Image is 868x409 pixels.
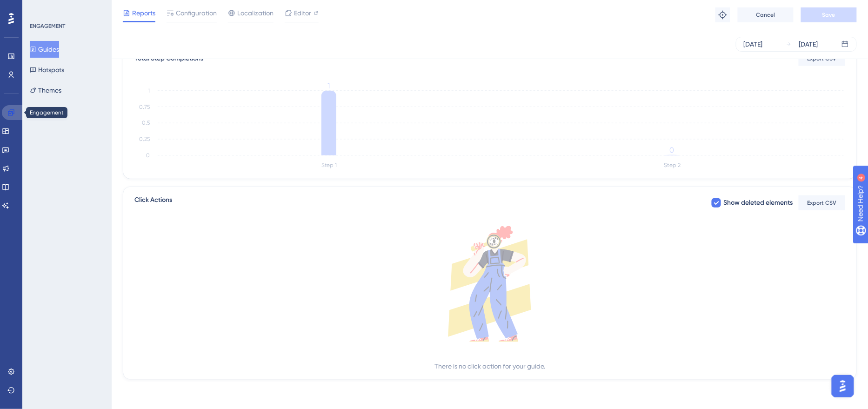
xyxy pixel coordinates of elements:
[237,7,274,19] span: Localization
[30,82,61,99] button: Themes
[294,7,311,19] span: Editor
[30,61,64,78] button: Hotspots
[142,120,150,127] tspan: 0.5
[321,162,337,169] tspan: Step 1
[328,81,330,90] tspan: 1
[65,5,67,12] div: 4
[139,104,150,110] tspan: 0.75
[744,39,763,50] div: [DATE]
[829,372,857,400] iframe: UserGuiding AI Assistant Launcher
[799,195,845,210] button: Export CSV
[22,2,58,13] span: Need Help?
[176,7,217,19] span: Configuration
[724,197,793,208] span: Show deleted elements
[148,87,150,94] tspan: 1
[670,146,674,154] tspan: 0
[664,162,681,169] tspan: Step 2
[146,152,150,159] tspan: 0
[434,361,545,372] div: There is no click action for your guide.
[799,39,818,50] div: [DATE]
[134,194,172,211] span: Click Actions
[801,7,857,22] button: Save
[132,7,155,19] span: Reports
[139,136,150,143] tspan: 0.25
[738,7,794,22] button: Cancel
[756,11,775,19] span: Cancel
[30,41,59,58] button: Guides
[30,22,65,30] div: ENGAGEMENT
[808,199,837,207] span: Export CSV
[822,11,835,19] span: Save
